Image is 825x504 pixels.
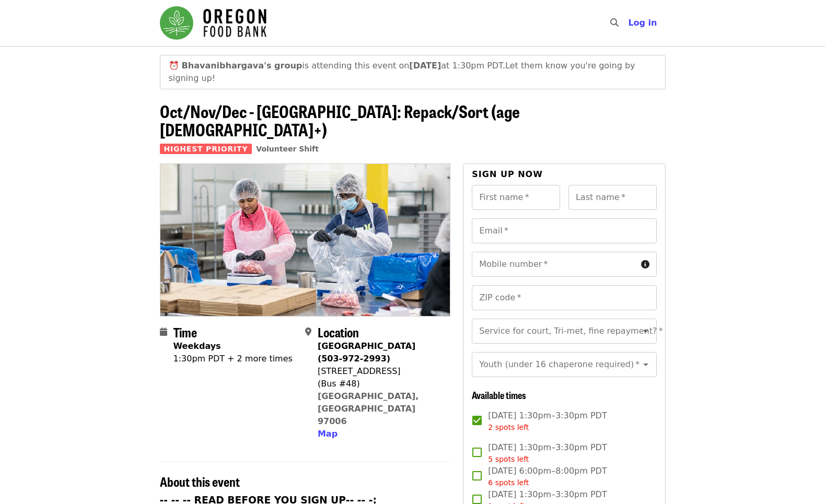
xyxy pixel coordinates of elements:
span: Log in [628,18,657,28]
span: Sign up now [472,169,543,179]
input: ZIP code [472,285,656,310]
input: Last name [568,185,657,210]
span: [DATE] 1:30pm–3:30pm PDT [488,441,607,465]
span: Highest Priority [160,144,252,154]
input: Email [472,218,656,243]
strong: [GEOGRAPHIC_DATA] (503-972-2993) [318,341,415,364]
input: Mobile number [472,252,636,277]
span: clock emoji [169,61,179,71]
button: Open [638,324,653,338]
strong: [DATE] [409,61,441,71]
img: Oregon Food Bank - Home [160,6,266,40]
span: About this event [160,472,240,490]
strong: Weekdays [173,341,221,351]
i: calendar icon [160,327,167,337]
span: Location [318,323,359,341]
strong: Bhavanibhargava's group [182,61,303,71]
span: is attending this event on at 1:30pm PDT. [182,61,505,71]
span: Map [318,429,338,439]
span: 6 spots left [488,478,529,487]
span: Oct/Nov/Dec - [GEOGRAPHIC_DATA]: Repack/Sort (age [DEMOGRAPHIC_DATA]+) [160,99,520,142]
input: Search [625,10,633,36]
span: Time [173,323,197,341]
span: [DATE] 1:30pm–3:30pm PDT [488,409,607,433]
img: Oct/Nov/Dec - Beaverton: Repack/Sort (age 10+) organized by Oregon Food Bank [160,164,450,315]
button: Map [318,428,338,440]
i: map-marker-alt icon [305,327,311,337]
button: Log in [620,13,665,33]
i: circle-info icon [641,260,649,269]
div: (Bus #48) [318,378,442,390]
span: [DATE] 6:00pm–8:00pm PDT [488,465,607,488]
div: [STREET_ADDRESS] [318,365,442,378]
span: 5 spots left [488,455,529,463]
div: 1:30pm PDT + 2 more times [173,353,293,365]
span: Available times [472,388,526,402]
a: Volunteer Shift [256,145,319,153]
span: 2 spots left [488,423,529,431]
button: Open [638,357,653,372]
input: First name [472,185,560,210]
a: [GEOGRAPHIC_DATA], [GEOGRAPHIC_DATA] 97006 [318,391,419,426]
i: search icon [610,18,619,28]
